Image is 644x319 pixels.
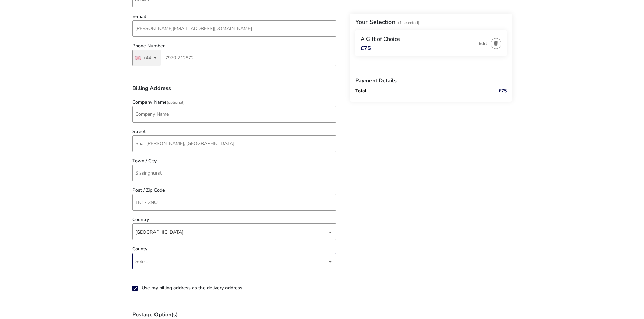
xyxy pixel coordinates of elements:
input: post [132,194,336,211]
input: town [132,165,336,181]
span: £75 [361,46,371,51]
input: email [132,20,336,37]
h3: Billing Address [132,86,336,97]
naf-get-fp-price: £75 [499,88,507,94]
p-dropdown: Country [132,229,336,235]
span: [object Object] [135,224,327,240]
label: Street [132,129,146,134]
span: Select [135,258,148,265]
p-dropdown: County [132,258,336,265]
div: dropdown trigger [329,225,332,239]
span: (1 Selected) [398,20,419,25]
input: street [132,135,336,152]
div: +44 [143,56,151,60]
h2: Your Selection [355,18,395,26]
label: Post / Zip Code [132,188,165,193]
button: Selected country [133,50,161,66]
h3: Payment Details [355,73,507,89]
p: Total [355,89,476,94]
label: County [132,247,147,251]
label: E-mail [132,14,146,19]
span: Select [135,253,327,269]
p-checkbox: SHORT_USE_BILLING_ADDRESS_AS_DELIVERY_SHORT [132,286,242,292]
button: Edit [479,41,487,46]
label: Country [132,217,149,222]
span: (Optional) [167,100,185,105]
label: Company Name [132,100,185,105]
span: A Gift of Choice [361,35,400,43]
div: [GEOGRAPHIC_DATA] [135,224,327,240]
label: Use my billing address as the delivery address [142,286,242,290]
label: Phone Number [132,44,165,48]
div: dropdown trigger [329,255,332,268]
input: Phone Number [132,50,336,66]
label: Town / City [132,159,157,163]
input: company [132,106,336,123]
